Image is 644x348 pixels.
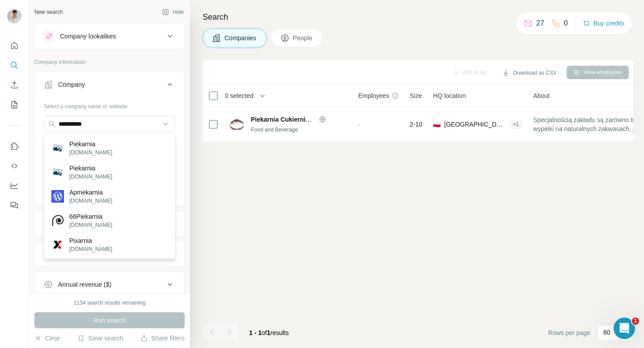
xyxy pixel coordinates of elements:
span: About [533,91,550,100]
span: 🇵🇱 [433,120,441,129]
button: Dashboard [7,178,21,194]
button: Quick start [7,38,21,54]
p: 60 [603,328,610,337]
div: New search [34,8,63,16]
button: Search [7,57,21,73]
h4: Search [203,11,633,23]
p: 27 [536,18,544,29]
p: [DOMAIN_NAME] [69,173,112,181]
span: 1 [632,318,639,325]
span: 1 - 1 [249,329,262,336]
p: [DOMAIN_NAME] [69,197,112,205]
button: Hide [156,5,190,19]
div: Food and Beverage [251,126,347,134]
span: [GEOGRAPHIC_DATA], [GEOGRAPHIC_DATA] [444,120,505,129]
iframe: Intercom live chat [614,318,635,339]
img: Pixarnia [51,238,64,251]
p: Apmekarnia [69,188,112,197]
button: Download as CSV [496,66,563,80]
div: Annual revenue ($) [58,280,111,289]
button: Share filters [140,334,185,343]
button: Save search [77,334,123,343]
div: 1134 search results remaining [74,299,146,307]
button: Use Surfe on LinkedIn [7,138,21,154]
p: [DOMAIN_NAME] [69,245,112,253]
button: Buy credits [583,17,624,30]
img: Apmekarnia [51,190,64,203]
span: HQ location [433,91,466,100]
button: Clear [34,334,60,343]
span: of [262,329,267,336]
span: results [249,329,289,336]
img: Piekarnia [51,142,64,154]
p: Piekarnia [69,164,112,173]
span: Companies [225,34,257,42]
button: Annual revenue ($) [35,274,184,295]
img: Avatar [7,9,21,23]
button: Feedback [7,197,21,213]
span: Size [410,91,422,100]
span: 2-10 [410,120,422,129]
button: Company [35,74,184,99]
span: Piekarnia Cukiernia [PERSON_NAME] [251,116,363,123]
p: Piekarnia [69,140,112,149]
span: Employees [358,91,389,100]
span: - [358,121,360,128]
div: Select a company name or website [44,99,175,110]
img: Piekarnia [51,166,64,178]
button: Enrich CSV [7,77,21,93]
span: Rows per page [548,328,590,337]
img: Logo of Piekarnia Cukiernia Łubowski [229,117,244,132]
div: Company lookalikes [60,32,116,41]
div: + 1 [509,120,523,128]
span: People [293,34,314,42]
div: Company [58,80,85,89]
p: Pixarnia [69,236,112,245]
p: 0 [564,18,568,29]
button: HQ location [35,243,184,265]
button: Use Surfe API [7,158,21,174]
p: [DOMAIN_NAME] [69,149,112,157]
button: Company lookalikes [35,25,184,47]
p: Company information [34,58,185,66]
p: [DOMAIN_NAME] [69,221,112,229]
button: Industry [35,213,184,234]
span: 0 selected [225,91,254,100]
p: 66Piekarnia [69,212,112,221]
img: 66Piekarnia [51,214,64,227]
button: My lists [7,97,21,113]
span: 1 [267,329,271,336]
